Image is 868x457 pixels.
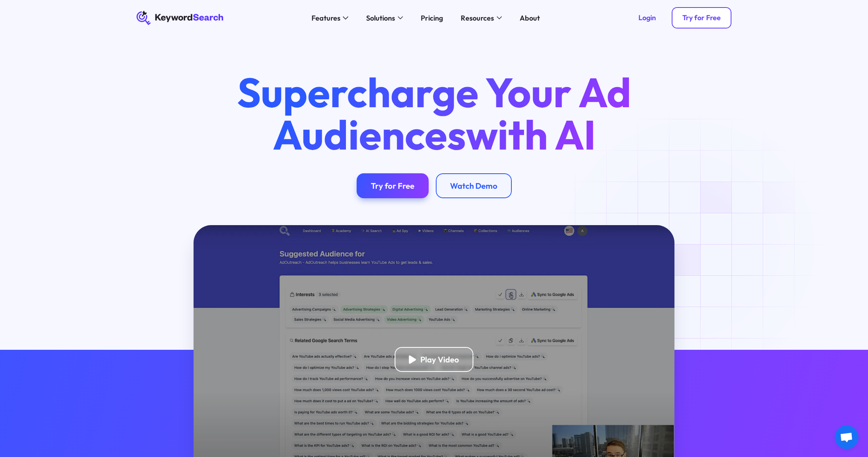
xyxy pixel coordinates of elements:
a: About [515,11,545,25]
div: Try for Free [371,181,414,191]
div: Resources [461,13,494,23]
div: Features [311,13,340,23]
a: Pricing [416,11,448,25]
div: Login [638,13,656,23]
a: Try for Free [357,173,429,198]
div: Play Video [420,355,459,364]
div: Solutions [366,13,395,23]
h1: Supercharge Your Ad Audiences [220,71,648,155]
a: Try for Free [672,7,731,28]
div: Open chat [835,425,859,449]
div: Pricing [421,13,443,23]
div: Watch Demo [450,181,498,191]
div: Try for Free [682,13,721,23]
span: with AI [466,108,596,160]
div: About [520,13,540,23]
a: Login [628,7,667,28]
